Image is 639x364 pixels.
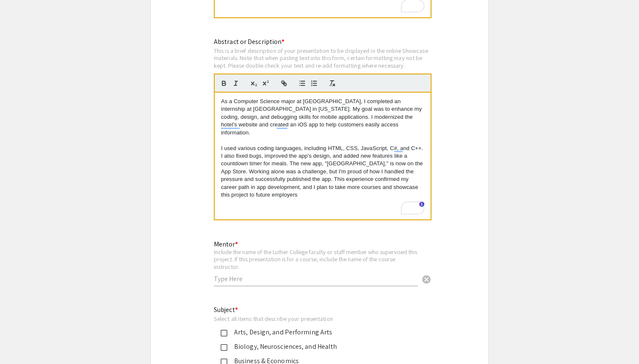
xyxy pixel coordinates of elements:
[214,305,238,314] mat-label: Subject
[6,326,36,358] iframe: Chat
[214,240,238,249] mat-label: Mentor
[227,327,405,337] div: Arts, Design, and Performing Arts
[214,274,418,283] input: Type Here
[227,342,405,352] div: Biology, Neurosciences, and Health
[418,271,435,287] button: Clear
[221,98,424,137] p: As a Computer Science major at [GEOGRAPHIC_DATA], I completed an internship at [GEOGRAPHIC_DATA] ...
[214,37,284,46] mat-label: Abstract or Description
[214,47,431,69] div: This is a brief description of your presentation to be displayed in the online Showcase materials...
[215,93,431,219] div: To enrich screen reader interactions, please activate Accessibility in Grammarly extension settings
[214,248,418,271] div: Include the name of the Luther College faculty or staff member who supervised this project. If th...
[421,274,431,285] span: cancel
[221,145,424,199] p: I used various coding languages, including HTML, CSS, JavaScript, C#, and C++. I also fixed bugs,...
[214,315,412,323] div: Select all items that describe your presentation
